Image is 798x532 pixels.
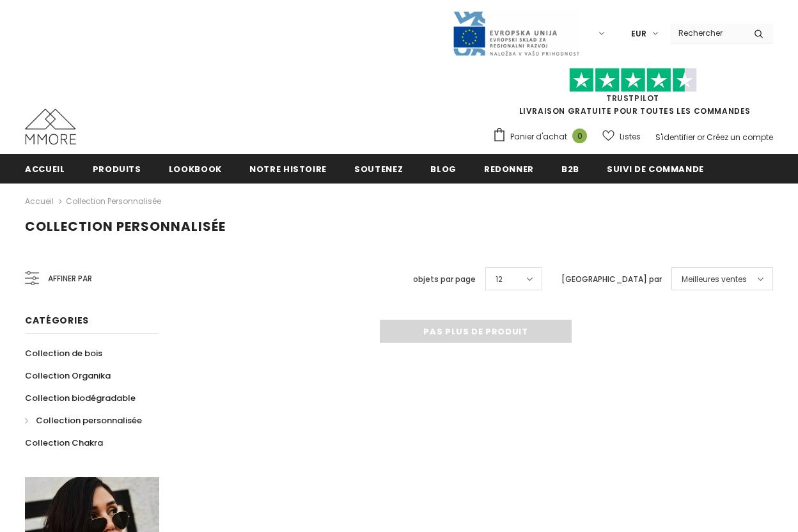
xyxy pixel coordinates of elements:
[655,132,695,143] a: S'identifier
[561,273,662,286] label: [GEOGRAPHIC_DATA] par
[452,10,580,57] img: Javni Razpis
[25,217,226,235] span: Collection personnalisée
[354,163,403,175] span: soutenez
[452,27,580,38] a: Javni Razpis
[354,154,403,183] a: soutenez
[48,272,92,286] span: Affiner par
[430,154,457,183] a: Blog
[607,163,704,175] span: Suivi de commande
[25,109,76,145] img: Cas MMORE
[413,273,476,286] label: objets par page
[492,74,773,116] span: LIVRAISON GRATUITE POUR TOUTES LES COMMANDES
[430,163,457,175] span: Blog
[484,154,534,183] a: Redonner
[682,273,747,286] span: Meilleures ventes
[25,370,111,382] span: Collection Organika
[25,387,136,409] a: Collection biodégradable
[93,154,141,183] a: Produits
[25,163,65,175] span: Accueil
[25,194,54,209] a: Accueil
[25,409,142,432] a: Collection personnalisée
[25,364,111,387] a: Collection Organika
[602,125,641,148] a: Listes
[606,93,659,104] a: TrustPilot
[25,342,102,364] a: Collection de bois
[25,392,136,404] span: Collection biodégradable
[561,154,579,183] a: B2B
[25,437,103,449] span: Collection Chakra
[25,314,89,327] span: Catégories
[492,127,593,146] a: Panier d'achat 0
[36,414,142,426] span: Collection personnalisée
[561,163,579,175] span: B2B
[249,154,327,183] a: Notre histoire
[707,132,773,143] a: Créez un compte
[169,163,222,175] span: Lookbook
[620,130,641,143] span: Listes
[66,196,161,207] a: Collection personnalisée
[25,432,103,454] a: Collection Chakra
[510,130,567,143] span: Panier d'achat
[607,154,704,183] a: Suivi de commande
[671,24,744,42] input: Search Site
[25,347,102,359] span: Collection de bois
[25,154,65,183] a: Accueil
[93,163,141,175] span: Produits
[484,163,534,175] span: Redonner
[496,273,503,286] span: 12
[169,154,222,183] a: Lookbook
[631,27,646,40] span: EUR
[249,163,327,175] span: Notre histoire
[697,132,705,143] span: or
[572,129,587,143] span: 0
[569,68,697,93] img: Faites confiance aux étoiles pilotes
